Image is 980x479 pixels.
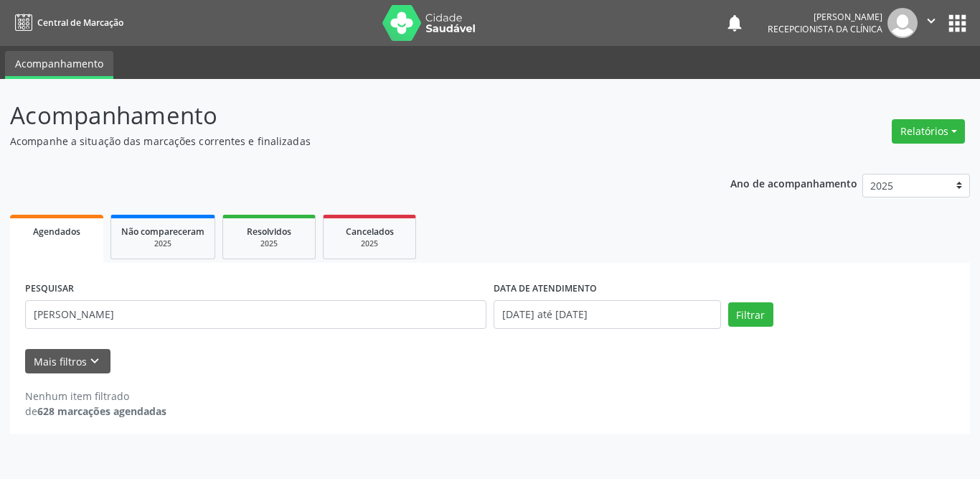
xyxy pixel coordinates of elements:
[25,278,74,300] label: PESQUISAR
[923,13,939,29] i: 
[121,225,204,238] span: Não compareceram
[121,238,204,249] div: 2025
[918,8,945,38] button: 
[233,238,305,249] div: 2025
[887,8,918,38] img: img
[247,225,291,238] span: Resolvidos
[768,11,882,23] div: [PERSON_NAME]
[25,300,486,329] input: Nome, CNS
[334,238,405,249] div: 2025
[768,23,882,35] span: Recepcionista da clínica
[945,11,970,36] button: apps
[33,225,80,238] span: Agendados
[25,349,110,374] button: Mais filtroskeyboard_arrow_down
[10,134,682,149] p: Acompanhe a situação das marcações correntes e finalizadas
[37,17,123,29] span: Central de Marcação
[10,98,682,134] p: Acompanhamento
[10,11,123,34] a: Central de Marcação
[730,174,857,192] p: Ano de acompanhamento
[725,13,745,33] button: notifications
[494,300,721,329] input: Selecione um intervalo
[87,353,103,369] i: keyboard_arrow_down
[25,404,166,419] div: de
[25,389,166,404] div: Nenhum item filtrado
[37,404,166,418] strong: 628 marcações agendadas
[346,225,394,238] span: Cancelados
[494,278,597,300] label: DATA DE ATENDIMENTO
[5,51,113,79] a: Acompanhamento
[728,302,773,327] button: Filtrar
[892,119,965,144] button: Relatórios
